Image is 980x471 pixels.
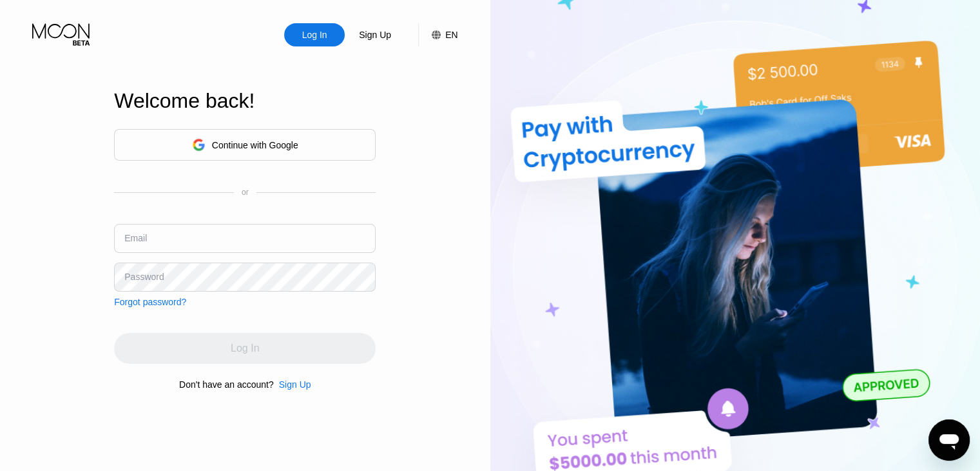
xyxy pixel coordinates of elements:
div: Forgot password? [114,297,186,307]
div: Sign Up [274,379,311,390]
div: Log In [284,23,345,46]
div: Sign Up [279,379,311,390]
div: or [242,188,249,197]
div: Sign Up [345,23,405,46]
div: Sign Up [358,28,392,41]
div: Continue with Google [212,140,298,150]
div: Continue with Google [114,129,376,161]
div: EN [445,30,457,40]
div: Don't have an account? [179,379,274,390]
div: Log In [301,28,329,41]
div: Password [124,272,164,282]
div: Welcome back! [114,89,376,113]
iframe: Button to launch messaging window [928,419,970,461]
div: EN [418,23,457,46]
div: Email [124,233,147,243]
